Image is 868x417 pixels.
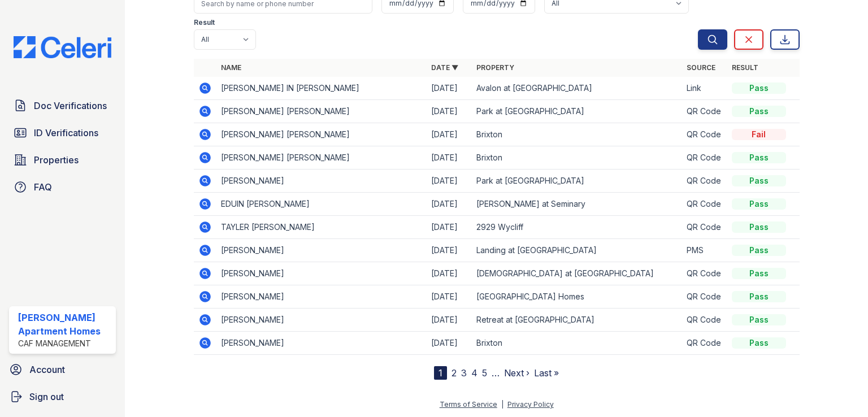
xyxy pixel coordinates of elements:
a: Result [732,63,758,72]
a: ID Verifications [9,121,116,144]
a: 4 [471,367,478,379]
div: Fail [732,129,786,140]
a: Account [5,358,120,381]
div: Pass [732,245,786,256]
td: QR Code [682,309,727,332]
a: Privacy Policy [507,400,554,409]
div: | [501,400,504,409]
div: 1 [434,366,447,380]
td: [DATE] [427,239,472,262]
a: FAQ [9,176,116,198]
label: Result [194,18,215,27]
td: [PERSON_NAME] [PERSON_NAME] [216,100,427,123]
td: QR Code [682,285,727,309]
div: Pass [732,291,786,302]
td: QR Code [682,100,727,123]
td: [PERSON_NAME] [216,239,427,262]
td: [DATE] [427,123,472,146]
td: Link [682,77,727,100]
td: QR Code [682,146,727,170]
div: Pass [732,268,786,279]
td: [DATE] [427,193,472,216]
div: Pass [732,221,786,233]
a: Date ▼ [431,63,458,72]
a: Name [221,63,241,72]
td: QR Code [682,123,727,146]
img: CE_Logo_Blue-a8612792a0a2168367f1c8372b55b34899dd931a85d93a1a3d3e32e68fde9ad4.png [5,36,120,58]
td: 2929 Wycliff [472,216,682,239]
span: Doc Verifications [34,99,107,112]
td: [DEMOGRAPHIC_DATA] at [GEOGRAPHIC_DATA] [472,262,682,285]
a: Property [476,63,514,72]
td: [PERSON_NAME] [PERSON_NAME] [216,123,427,146]
a: Properties [9,149,116,171]
td: [DATE] [427,170,472,193]
div: Pass [732,106,786,117]
div: Pass [732,314,786,325]
td: [PERSON_NAME] [216,262,427,285]
td: [DATE] [427,285,472,309]
a: Source [687,63,715,72]
td: Brixton [472,123,682,146]
a: 3 [461,367,467,379]
td: Park at [GEOGRAPHIC_DATA] [472,100,682,123]
td: Brixton [472,146,682,170]
td: [DATE] [427,332,472,355]
td: [PERSON_NAME] [PERSON_NAME] [216,146,427,170]
td: [PERSON_NAME] [216,309,427,332]
div: Pass [732,82,786,94]
td: QR Code [682,216,727,239]
td: QR Code [682,170,727,193]
td: Landing at [GEOGRAPHIC_DATA] [472,239,682,262]
td: PMS [682,239,727,262]
td: [PERSON_NAME] [216,332,427,355]
td: [DATE] [427,77,472,100]
td: QR Code [682,262,727,285]
td: Retreat at [GEOGRAPHIC_DATA] [472,309,682,332]
td: QR Code [682,332,727,355]
td: Park at [GEOGRAPHIC_DATA] [472,170,682,193]
a: Terms of Service [440,400,497,409]
td: EDUIN [PERSON_NAME] [216,193,427,216]
a: Sign out [5,385,120,408]
span: Properties [34,153,79,167]
td: [PERSON_NAME] at Seminary [472,193,682,216]
td: [DATE] [427,100,472,123]
a: Next › [504,367,530,379]
span: … [492,366,500,380]
span: Account [29,363,65,376]
td: [GEOGRAPHIC_DATA] Homes [472,285,682,309]
td: [DATE] [427,309,472,332]
span: FAQ [34,180,52,194]
span: Sign out [29,390,64,403]
td: TAYLER [PERSON_NAME] [216,216,427,239]
div: Pass [732,175,786,186]
td: [PERSON_NAME] [216,170,427,193]
td: QR Code [682,193,727,216]
td: [PERSON_NAME] IN [PERSON_NAME] [216,77,427,100]
a: 2 [452,367,457,379]
a: 5 [482,367,487,379]
td: [DATE] [427,216,472,239]
span: ID Verifications [34,126,98,140]
a: Doc Verifications [9,94,116,117]
td: [PERSON_NAME] [216,285,427,309]
td: Brixton [472,332,682,355]
td: [DATE] [427,146,472,170]
td: [DATE] [427,262,472,285]
div: [PERSON_NAME] Apartment Homes [18,311,111,338]
a: Last » [534,367,559,379]
div: Pass [732,152,786,163]
div: CAF Management [18,338,111,349]
td: Avalon at [GEOGRAPHIC_DATA] [472,77,682,100]
div: Pass [732,198,786,210]
div: Pass [732,337,786,349]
